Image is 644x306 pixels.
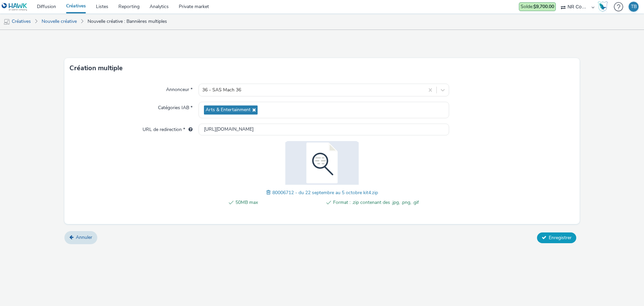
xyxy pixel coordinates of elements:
span: Format : .zip contenant des .jpg, .png, .gif [333,199,419,207]
label: Annonceur * [163,84,195,93]
a: Hawk Academy [598,1,610,12]
a: Nouvelle créative : Bannières multiples [84,13,170,30]
label: URL de redirection * [140,124,195,133]
img: Hawk Academy [598,1,608,12]
img: mobile [3,18,10,25]
a: Annuler [64,231,97,244]
img: 80006712 - du 22 septembre au 5 octobre kit4.zip [278,141,366,185]
span: 50MB max [235,199,321,207]
span: Annuler [76,234,92,241]
input: url... [199,124,449,135]
div: TB [631,2,637,12]
span: Solde : [521,3,554,10]
button: Enregistrer [537,232,576,243]
div: L'URL de redirection sera utilisée comme URL de validation avec certains SSP et ce sera l'URL de ... [185,126,193,133]
img: undefined Logo [2,3,28,11]
span: Enregistrer [549,234,572,241]
strong: $9,700.00 [533,3,554,10]
span: Arts & Entertainment [206,107,251,113]
div: Les dépenses d'aujourd'hui ne sont pas encore prises en compte dans le solde [519,2,556,11]
a: Nouvelle créative [38,13,80,30]
label: Catégories IAB * [155,102,195,111]
span: 80006712 - du 22 septembre au 5 octobre kit4.zip [272,189,378,196]
h3: Création multiple [69,63,123,73]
